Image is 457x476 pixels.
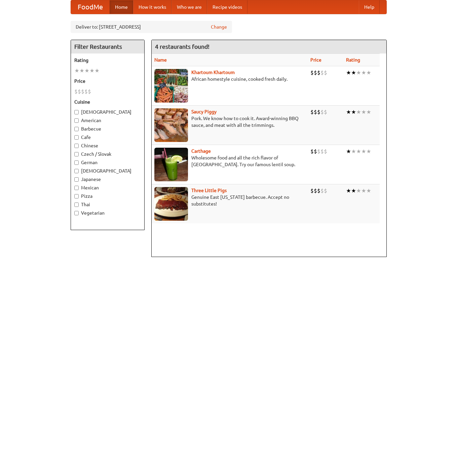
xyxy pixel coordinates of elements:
[314,108,317,116] li: $
[74,99,141,105] h5: Cuisine
[71,0,110,14] a: FoodMe
[211,24,227,30] a: Change
[320,69,324,76] li: $
[88,88,91,95] li: $
[346,148,351,155] li: ★
[74,201,141,208] label: Thai
[346,187,351,194] li: ★
[356,108,361,116] li: ★
[317,187,320,194] li: $
[74,211,79,215] input: Vegetarian
[361,148,366,155] li: ★
[74,176,141,183] label: Japanese
[74,194,79,198] input: Pizza
[356,148,361,155] li: ★
[74,186,79,190] input: Mexican
[317,148,320,155] li: $
[172,0,207,14] a: Who we are
[317,69,320,76] li: $
[324,148,327,155] li: $
[74,184,141,191] label: Mexican
[74,144,79,148] input: Chinese
[94,67,100,74] li: ★
[320,148,324,155] li: $
[74,127,79,131] input: Barbecue
[74,168,141,174] label: [DEMOGRAPHIC_DATA]
[154,115,305,129] p: Pork. We know how to cook it. Award-winning BBQ sauce, and meat with all the trimmings.
[324,69,327,76] li: $
[74,67,79,74] li: ★
[74,210,141,216] label: Vegetarian
[74,159,141,166] label: German
[74,88,78,95] li: $
[366,148,371,155] li: ★
[310,57,321,63] a: Price
[310,69,314,76] li: $
[79,67,84,74] li: ★
[133,0,172,14] a: How it works
[74,57,141,64] h5: Rating
[74,177,79,182] input: Japanese
[74,152,79,156] input: Czech / Slovak
[356,187,361,194] li: ★
[351,187,356,194] li: ★
[74,160,79,165] input: German
[74,203,79,207] input: Thai
[154,187,188,221] img: littlepigs.jpg
[74,117,141,124] label: American
[366,108,371,116] li: ★
[74,134,141,141] label: Cafe
[356,69,361,76] li: ★
[154,76,305,82] p: African homestyle cuisine, cooked fresh daily.
[207,0,247,14] a: Recipe videos
[154,148,188,181] img: carthage.jpg
[81,88,84,95] li: $
[74,142,141,149] label: Chinese
[346,108,351,116] li: ★
[366,187,371,194] li: ★
[191,70,235,75] b: Khartoum Khartoum
[346,69,351,76] li: ★
[361,108,366,116] li: ★
[78,88,81,95] li: $
[71,40,144,53] h4: Filter Restaurants
[361,69,366,76] li: ★
[74,125,141,132] label: Barbecue
[110,0,133,14] a: Home
[310,108,314,116] li: $
[74,78,141,84] h5: Price
[74,110,79,114] input: [DEMOGRAPHIC_DATA]
[191,109,217,114] a: Saucy Piggy
[191,148,211,154] a: Carthage
[84,88,88,95] li: $
[346,57,360,63] a: Rating
[84,67,89,74] li: ★
[361,187,366,194] li: ★
[154,108,188,142] img: saucy.jpg
[155,43,210,50] ng-pluralize: 4 restaurants found!
[89,67,94,74] li: ★
[314,187,317,194] li: $
[351,69,356,76] li: ★
[324,108,327,116] li: $
[351,148,356,155] li: ★
[74,109,141,115] label: [DEMOGRAPHIC_DATA]
[359,0,380,14] a: Help
[74,193,141,199] label: Pizza
[154,57,167,63] a: Name
[191,188,227,193] a: Three Little Pigs
[154,194,305,207] p: Genuine East [US_STATE] barbecue. Accept no substitutes!
[71,21,232,33] div: Deliver to: [STREET_ADDRESS]
[310,148,314,155] li: $
[74,151,141,157] label: Czech / Slovak
[310,187,314,194] li: $
[74,118,79,123] input: American
[320,187,324,194] li: $
[317,108,320,116] li: $
[314,69,317,76] li: $
[314,148,317,155] li: $
[320,108,324,116] li: $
